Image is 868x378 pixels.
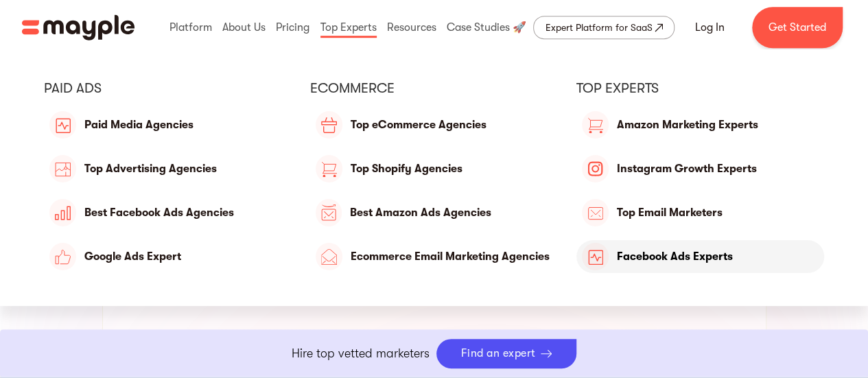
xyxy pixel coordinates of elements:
[384,5,440,49] div: Resources
[752,7,843,48] a: Get Started
[44,80,292,97] div: PAID ADS
[292,344,430,363] p: Hire top vetted marketers
[533,16,675,39] a: Expert Platform for SaaS
[22,14,134,40] a: home
[576,80,824,97] div: Top Experts
[679,11,741,44] a: Log In
[272,5,313,49] div: Pricing
[310,80,558,97] div: eCommerce
[166,5,215,49] div: Platform
[317,5,380,49] div: Top Experts
[219,5,269,49] div: About Us
[545,19,652,36] div: Expert Platform for SaaS
[461,347,536,360] div: Find an expert
[22,14,134,40] img: Mayple logo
